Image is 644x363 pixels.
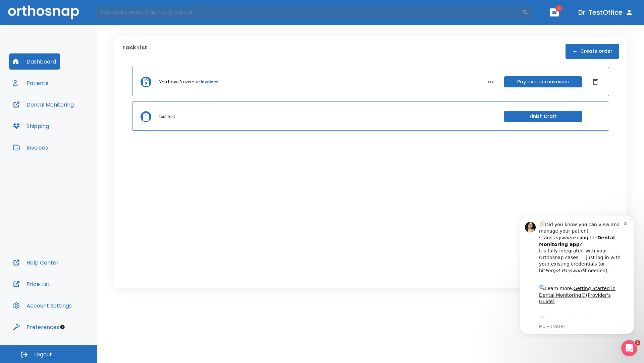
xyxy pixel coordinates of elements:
[504,111,582,122] button: Finish Draft
[590,77,601,87] button: Dismiss
[9,139,52,156] button: Invoices
[34,351,52,358] span: Logout
[504,76,582,87] button: Pay overdue invoices
[201,79,218,85] a: invoices
[122,44,147,59] p: Task List
[114,10,119,16] button: Dismiss notification
[576,6,636,18] button: Dr. TestOffice
[29,106,114,140] div: Download the app: | ​ Let us know if you need help getting started!
[9,75,52,91] button: Patients
[9,297,76,314] button: Account Settings
[9,276,54,292] button: Price List
[59,324,65,330] div: Tooltip anchor
[9,118,53,134] button: Shipping
[9,53,60,70] button: Dashboard
[9,96,78,113] button: Dental Monitoring
[9,319,63,335] button: Preferences
[566,44,619,59] button: Create order
[96,6,522,19] input: Search by Patient Name or Case #
[555,5,562,12] span: 1
[635,340,640,346] span: 1
[621,340,637,356] iframe: Intercom live chat
[29,107,89,119] a: App Store
[159,79,200,85] p: You have 3 overdue
[29,114,114,120] p: Message from Ma, sent 6w ago
[9,254,63,271] button: Help Center
[510,210,644,338] iframe: Intercom notifications message
[8,5,79,19] img: Orthosnap
[159,114,175,120] p: test test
